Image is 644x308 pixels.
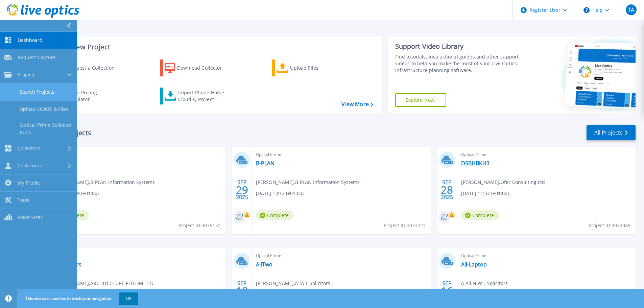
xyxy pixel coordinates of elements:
h3: Start a New Project [48,43,373,51]
div: SEP 2025 [440,177,453,202]
span: Optical Prime [256,252,426,259]
span: [DATE] 11:57 (+01:00) [461,190,509,197]
span: [PERSON_NAME] , Ofec Consulting Ltd [461,179,545,186]
span: 18 [236,288,248,294]
span: Optical Prime [51,151,221,158]
div: Request a Collection [67,61,121,75]
div: SEP 2025 [440,279,453,303]
a: Cloud Pricing Calculator [48,88,123,104]
a: View More [341,101,373,108]
div: Support Video Library [395,42,521,51]
span: PowerSizer [18,214,43,220]
span: TA [628,7,634,13]
span: Project ID: 3076170 [178,222,220,229]
span: [PERSON_NAME] , N W L Solicitors [256,280,330,287]
a: D5BHBKH3 [461,160,490,167]
span: Optical Prime [461,151,631,158]
span: [PERSON_NAME] , B-PLAN Information Systems [51,179,155,186]
div: Upload Files [290,61,344,75]
div: Import Phone Home CloudIQ Project [178,89,231,103]
span: Customers [18,163,42,169]
span: 29 [236,187,248,193]
span: A Ali , N W L Solicitors [461,280,508,287]
span: Optical Prime [51,252,221,259]
span: Project ID: 3072049 [589,222,630,229]
span: This site uses cookies to track your navigation. [19,292,138,305]
a: Ali-Laptop [461,261,487,268]
div: Download Collector [177,61,231,75]
a: B-PLAN [256,160,275,167]
span: Optical Prime [256,151,426,158]
span: Request Capture [18,54,56,61]
a: Upload Files [272,60,347,76]
span: Tools [18,197,29,203]
span: [PERSON_NAME] , ARCHITECTURE PLB LIMITED [51,280,153,287]
span: Complete [256,210,294,220]
span: Optical Prime [461,252,631,259]
div: Cloud Pricing Calculator [66,89,120,103]
a: Download Collector [160,60,235,76]
button: OK [119,292,138,305]
a: All Projects [587,125,636,140]
span: [PERSON_NAME] , B-PLAN Information Systems [256,179,360,186]
a: Explore Now! [395,93,447,107]
span: Collectors [18,145,40,151]
div: SEP 2025 [236,279,248,303]
span: Dashboard [18,37,43,43]
span: [DATE] 13:12 (+01:00) [256,190,304,197]
a: AliTwo [256,261,272,268]
span: Projects [18,72,35,78]
a: Request a Collection [48,60,123,76]
span: My Profile [18,180,40,186]
div: Find tutorials, instructional guides and other support videos to help you make the most of your L... [395,53,521,74]
span: Project ID: 3073223 [384,222,426,229]
span: 28 [441,187,453,193]
span: 16 [441,288,453,294]
div: SEP 2025 [236,177,248,202]
span: Complete [461,210,499,220]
